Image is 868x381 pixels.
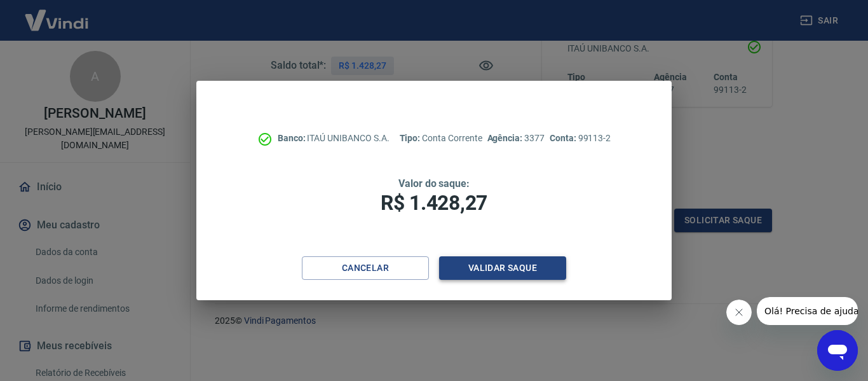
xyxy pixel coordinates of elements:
[550,133,578,143] span: Conta:
[400,133,423,143] span: Tipo:
[302,256,429,280] button: Cancelar
[8,9,107,19] span: Olá! Precisa de ajuda?
[817,330,858,371] iframe: Botão para abrir a janela de mensagens
[398,177,470,190] span: Valor do saque:
[757,297,858,325] iframe: Mensagem da empresa
[278,133,308,143] span: Banco:
[550,132,611,145] p: 99113-2
[487,133,525,143] span: Agência:
[278,132,390,145] p: ITAÚ UNIBANCO S.A.
[726,300,752,325] iframe: Fechar mensagem
[381,191,487,215] span: R$ 1.428,27
[439,256,566,280] button: Validar saque
[400,132,482,145] p: Conta Corrente
[487,132,545,145] p: 3377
